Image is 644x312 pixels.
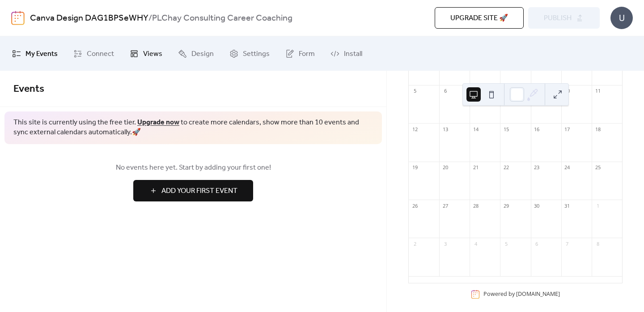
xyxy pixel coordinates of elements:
[564,164,571,171] div: 24
[564,202,571,209] div: 31
[223,40,276,67] a: Settings
[472,240,479,247] div: 4
[534,126,540,132] div: 16
[13,118,373,138] span: This site is currently using the free tier. to create more calendars, show more than 10 events an...
[472,164,479,171] div: 21
[564,126,571,132] div: 17
[324,40,369,67] a: Install
[472,202,479,209] div: 28
[411,88,418,94] div: 5
[411,240,418,247] div: 2
[411,126,418,132] div: 12
[87,47,114,61] span: Connect
[472,126,479,132] div: 14
[534,202,540,209] div: 30
[435,7,524,29] button: Upgrade site 🚀
[25,47,58,61] span: My Events
[594,240,601,247] div: 8
[133,180,253,201] button: Add Your First Event
[299,47,315,61] span: Form
[30,10,148,27] a: Canva Design DAG1BPSeWHY
[442,88,449,94] div: 6
[503,240,509,247] div: 5
[11,11,25,25] img: logo
[610,7,633,29] div: U
[137,115,179,129] a: Upgrade now
[344,47,362,61] span: Install
[123,40,169,67] a: Views
[594,164,601,171] div: 25
[148,10,152,27] b: /
[516,291,560,298] a: [DOMAIN_NAME]
[503,126,509,132] div: 15
[442,240,449,247] div: 3
[243,47,270,61] span: Settings
[13,180,373,201] a: Add Your First Event
[594,202,601,209] div: 1
[450,13,508,24] span: Upgrade site 🚀
[503,164,509,171] div: 22
[191,47,214,61] span: Design
[411,202,418,209] div: 26
[279,40,322,67] a: Form
[534,240,540,247] div: 6
[594,126,601,132] div: 18
[13,162,373,173] span: No events here yet. Start by adding your first one!
[594,88,601,94] div: 11
[503,202,509,209] div: 29
[442,126,449,132] div: 13
[483,291,560,298] div: Powered by
[13,79,44,99] span: Events
[171,40,220,67] a: Design
[161,186,237,197] span: Add Your First Event
[411,164,418,171] div: 19
[564,240,571,247] div: 7
[5,40,64,67] a: My Events
[442,202,449,209] div: 27
[143,47,162,61] span: Views
[534,164,540,171] div: 23
[67,40,121,67] a: Connect
[152,10,292,27] b: PLChay Consulting Career Coaching
[442,164,449,171] div: 20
